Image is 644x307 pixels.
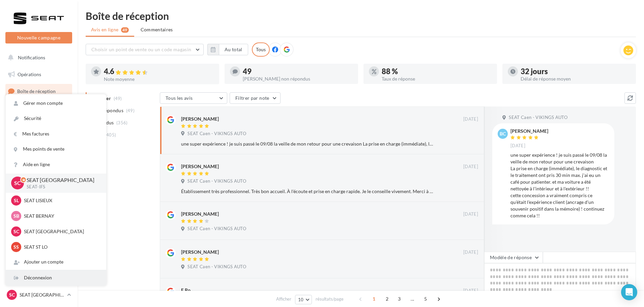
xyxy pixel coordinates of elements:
[207,44,248,55] button: Au total
[13,213,19,219] span: SB
[463,288,478,294] span: [DATE]
[4,84,74,98] a: Boîte de réception
[181,211,219,217] div: [PERSON_NAME]
[104,77,214,82] div: Note moyenne
[126,108,135,113] span: (49)
[4,118,74,132] a: Campagnes
[6,142,106,157] a: Mes points de vente
[230,92,281,104] button: Filtrer par note
[4,51,71,65] button: Notifications
[510,152,609,219] div: une super expérience ! je suis passé le 09/08 la veille de mon retour pour une crevaison La prise...
[4,67,74,82] a: Opérations
[463,164,478,170] span: [DATE]
[463,211,478,217] span: [DATE]
[9,291,15,298] span: SC
[6,126,106,142] a: Mes factures
[17,88,56,94] span: Boîte de réception
[243,68,353,75] div: 49
[116,120,128,125] span: (356)
[463,249,478,255] span: [DATE]
[27,184,95,190] p: SEAT-IFS
[24,244,98,250] p: SEAT ST LO
[4,101,74,116] a: Visibilité en ligne
[509,115,567,121] span: SEAT Caen - VIKINGS AUTO
[14,179,21,187] span: SC
[18,71,41,77] span: Opérations
[252,42,270,57] div: Tous
[160,92,227,104] button: Tous les avis
[181,249,219,255] div: [PERSON_NAME]
[5,288,72,301] a: SC SEAT [GEOGRAPHIC_DATA]
[5,32,72,43] button: Nouvelle campagne
[382,68,492,75] div: 88 %
[510,129,548,133] div: [PERSON_NAME]
[13,244,19,250] span: SS
[187,226,246,232] span: SEAT Caen - VIKINGS AUTO
[276,296,291,302] span: Afficher
[92,107,123,114] span: Non répondus
[181,141,434,147] div: une super expérience ! je suis passé le 09/08 la veille de mon retour pour une crevaison La prise...
[187,264,246,270] span: SEAT Caen - VIKINGS AUTO
[141,27,173,32] span: Commentaires
[91,47,191,52] span: Choisir un point de vente ou un code magasin
[13,228,19,235] span: SC
[86,11,636,21] div: Boîte de réception
[463,116,478,122] span: [DATE]
[181,163,219,170] div: [PERSON_NAME]
[382,294,392,304] span: 2
[24,228,98,235] p: SEAT [GEOGRAPHIC_DATA]
[4,135,74,149] a: Contacts
[500,130,506,137] span: bc
[14,197,19,204] span: SL
[86,44,204,55] button: Choisir un point de vente ou un code magasin
[4,152,74,166] a: Médiathèque
[187,178,246,184] span: SEAT Caen - VIKINGS AUTO
[369,294,379,304] span: 1
[24,197,98,204] p: SEAT LISIEUX
[166,95,193,101] span: Tous les avis
[316,296,344,302] span: résultats/page
[187,131,246,137] span: SEAT Caen - VIKINGS AUTO
[407,294,418,304] span: ...
[243,76,353,81] div: [PERSON_NAME] non répondus
[20,291,64,298] p: SEAT [GEOGRAPHIC_DATA]
[4,168,74,183] a: Calendrier
[6,111,106,126] a: Sécurité
[521,68,631,75] div: 32 jours
[6,96,106,111] a: Gérer mon compte
[6,270,106,285] div: Déconnexion
[24,213,98,219] p: SEAT BERNAY
[18,55,45,60] span: Notifications
[27,176,95,184] p: SEAT [GEOGRAPHIC_DATA]
[298,297,304,302] span: 10
[181,116,219,122] div: [PERSON_NAME]
[295,295,312,304] button: 10
[621,284,637,300] div: Open Intercom Messenger
[510,143,525,149] span: [DATE]
[181,287,191,294] div: E Ro
[6,157,106,172] a: Aide en ligne
[104,68,214,75] div: 4.6
[105,132,116,137] span: (405)
[219,44,248,55] button: Au total
[484,252,543,263] button: Modèle de réponse
[420,294,431,304] span: 5
[181,188,434,195] div: Établissement très professionnel. Très bon accueil. À l'écoute et prise en charge rapide. Je le c...
[394,294,405,304] span: 3
[382,76,492,81] div: Taux de réponse
[4,185,74,205] a: PLV et print personnalisable
[4,208,74,227] a: Campagnes DataOnDemand
[521,76,631,81] div: Délai de réponse moyen
[6,254,106,270] div: Ajouter un compte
